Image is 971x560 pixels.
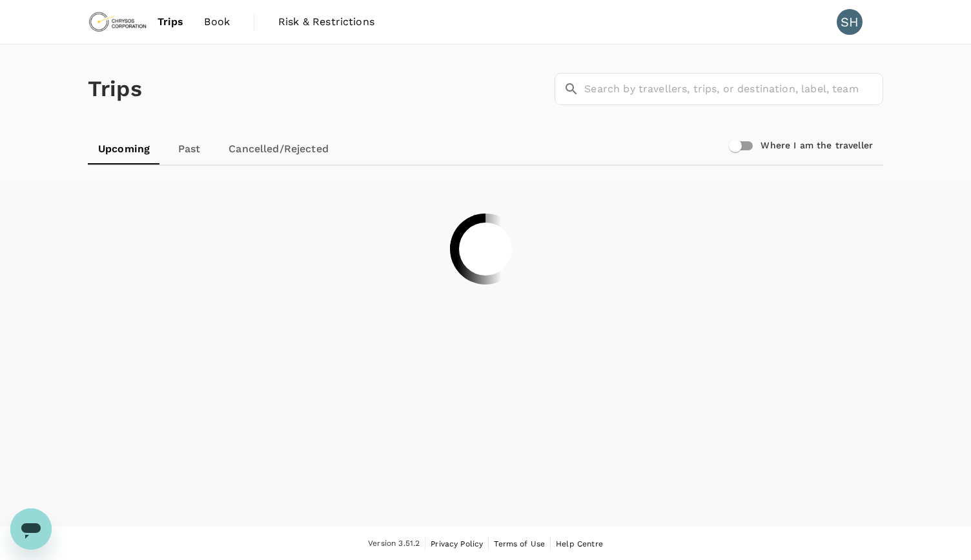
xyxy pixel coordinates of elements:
input: Search by travellers, trips, or destination, label, team [584,73,883,105]
span: Trips [158,14,184,30]
a: Terms of Use [494,537,545,551]
div: SH [837,9,863,35]
a: Privacy Policy [431,537,483,551]
h6: Where I am the traveller [761,139,873,153]
h1: Trips [88,45,142,134]
span: Book [204,14,230,30]
a: Help Centre [556,537,603,551]
a: Upcoming [88,134,160,165]
span: Risk & Restrictions [278,14,374,30]
a: Past [160,134,218,165]
a: Cancelled/Rejected [218,134,339,165]
span: Terms of Use [494,539,545,548]
span: Help Centre [556,539,603,548]
span: Version 3.51.2 [368,537,420,550]
img: Chrysos Corporation [88,8,147,36]
span: Privacy Policy [431,539,483,548]
iframe: Button to launch messaging window [10,508,52,550]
